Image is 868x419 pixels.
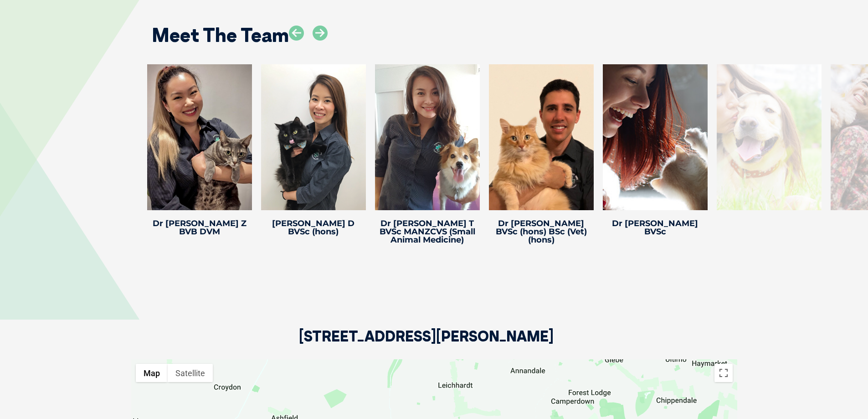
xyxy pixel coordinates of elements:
button: Show street map [136,364,168,382]
h4: Dr [PERSON_NAME] Z BVB DVM [147,219,252,236]
h2: [STREET_ADDRESS][PERSON_NAME] [299,329,554,359]
h4: Dr [PERSON_NAME] T BVSc MANZCVS (Small Animal Medicine) [375,219,480,244]
h4: [PERSON_NAME] D BVSc (hons) [261,219,366,236]
h4: Dr [PERSON_NAME] BVSc (hons) BSc (Vet) (hons) [489,219,594,244]
h4: Dr [PERSON_NAME] BVSc [603,219,708,236]
button: Toggle fullscreen view [714,364,733,382]
button: Show satellite imagery [168,364,213,382]
h2: Meet The Team [152,26,289,45]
